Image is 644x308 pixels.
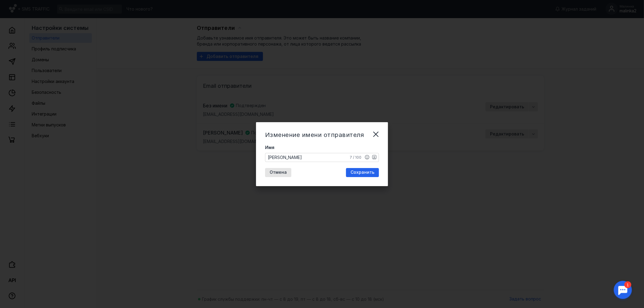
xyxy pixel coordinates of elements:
[270,170,287,175] span: Отмена
[265,153,379,162] textarea: [PERSON_NAME]
[350,155,361,160] div: 7 / 100
[265,168,291,177] button: Отмена
[265,144,274,151] span: Имя
[14,4,21,10] div: 1
[351,170,374,175] span: Сохранить
[265,131,364,138] span: Изменение имени отправителя
[346,168,379,177] button: Сохранить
